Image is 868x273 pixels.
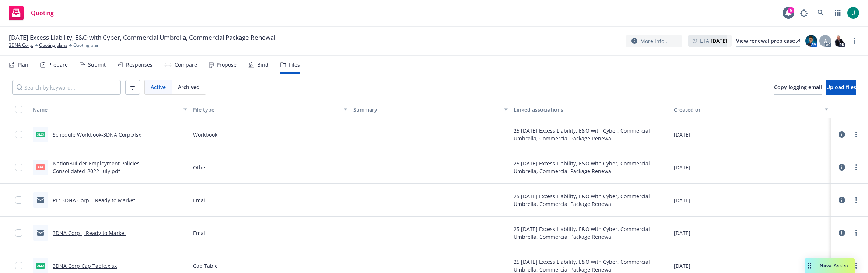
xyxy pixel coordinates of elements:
a: View renewal prep case [736,35,800,47]
span: ETA : [700,37,727,45]
span: Quoting plan [73,42,99,49]
a: Search [813,6,828,20]
a: RE: 3DNA Corp | Ready to Market [53,197,135,204]
div: Submit [88,62,106,68]
input: Toggle Row Selected [15,131,22,138]
span: Email [193,229,207,237]
div: 25 [DATE] Excess Liability, E&O with Cyber, Commercial Umbrella, Commercial Package Renewal [514,127,668,142]
a: more [850,36,859,45]
span: [DATE] [674,262,690,270]
span: [DATE] [674,196,690,204]
button: Name [30,101,190,118]
input: Select all [15,106,22,113]
input: Toggle Row Selected [15,262,22,269]
a: 3DNA Corp. [9,42,33,49]
div: 5 [788,7,794,14]
img: photo [805,35,817,47]
input: Toggle Row Selected [15,229,22,237]
span: [DATE] Excess Liability, E&O with Cyber, Commercial Umbrella, Commercial Package Renewal [9,33,275,42]
span: Workbook [193,131,217,139]
button: More info... [626,35,682,47]
span: Email [193,196,207,204]
button: Nova Assist [805,258,855,273]
strong: [DATE] [711,37,727,44]
div: 25 [DATE] Excess Liability, E&O with Cyber, Commercial Umbrella, Commercial Package Renewal [514,192,668,208]
div: Created on [674,106,820,113]
div: View renewal prep case [736,35,800,46]
span: Quoting [31,10,54,16]
div: Summary [353,106,500,113]
span: Copy logging email [774,84,822,91]
a: Quoting plans [39,42,67,49]
input: Toggle Row Selected [15,164,22,171]
span: Upload files [826,84,856,91]
div: 25 [DATE] Excess Liability, E&O with Cyber, Commercial Umbrella, Commercial Package Renewal [514,160,668,175]
div: Name [33,106,179,113]
div: Files [289,62,300,68]
span: xlsx [36,263,45,268]
div: Compare [175,62,197,68]
a: NationBuilder Employment Policies - Consolidated_2022_July.pdf [53,160,143,175]
div: Prepare [48,62,68,68]
span: [DATE] [674,164,690,171]
input: Toggle Row Selected [15,196,22,204]
div: File type [193,106,339,113]
div: Drag to move [805,258,814,273]
span: More info... [640,37,669,45]
span: [DATE] [674,229,690,237]
span: Cap Table [193,262,218,270]
input: Search by keyword... [12,80,121,95]
a: Report a Bug [797,6,811,20]
button: File type [190,101,350,118]
span: [DATE] [674,131,690,139]
div: Bind [257,62,269,68]
img: photo [847,7,859,19]
span: Other [193,164,207,171]
div: Responses [126,62,153,68]
a: more [852,163,861,172]
img: photo [833,35,845,47]
span: Archived [178,83,200,91]
a: more [852,228,861,237]
a: more [852,261,861,270]
button: Summary [350,101,511,118]
a: more [852,196,861,204]
div: 25 [DATE] Excess Liability, E&O with Cyber, Commercial Umbrella, Commercial Package Renewal [514,225,668,241]
div: Propose [217,62,237,68]
div: Plan [18,62,28,68]
span: Nova Assist [820,262,849,269]
div: Linked associations [514,106,668,113]
a: Quoting [6,3,57,23]
a: 3DNA Corp Cap Table.xlsx [53,262,117,269]
a: 3DNA Corp | Ready to Market [53,230,126,237]
button: Upload files [826,80,856,95]
span: A [824,37,827,45]
a: more [852,130,861,139]
button: Copy logging email [774,80,822,95]
span: Active [151,83,166,91]
span: pdf [36,164,45,170]
a: Schedule Workbook-3DNA Corp.xlsx [53,131,141,138]
a: Switch app [830,6,845,20]
button: Linked associations [511,101,671,118]
button: Created on [671,101,831,118]
span: xlsx [36,132,45,137]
